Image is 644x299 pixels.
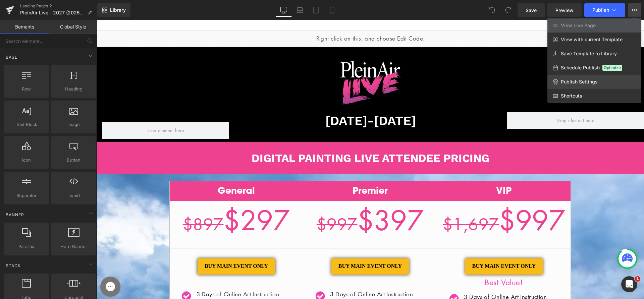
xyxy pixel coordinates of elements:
h2: Premier [206,165,340,177]
p: 3 Days of Online Art Instruction From 30+ Of The Worlds Best Artists [233,270,330,288]
span: BUY MAIN EVENT ONLY [108,242,171,250]
button: Gorgias live chat [3,2,23,22]
button: View Live PageView with current TemplateSave Template to LibrarySchedule PublishOptimizePublish S... [628,3,641,17]
a: Preview [547,3,582,17]
span: Shortcuts [561,93,582,99]
span: PleinAir Live - 2027 (2025 Attendee Pricing) [20,10,85,15]
span: Stack [5,262,21,269]
a: Buy Now & Get Beginners day for free! - Opens in a new tab - Opens in a new tab - Opens in a new tab [368,238,446,254]
span: Publish [592,7,609,13]
a: New Library [97,3,130,17]
span: Image [53,121,94,128]
button: Publish [584,3,625,17]
a: Buy With Beginners Day - Opens in a new tab - Opens in a new tab - Opens in a new tab - Opens in ... [101,238,178,254]
button: Redo [501,3,515,17]
span: Schedule Publish [561,65,600,71]
p: Best Value! [350,258,464,267]
span: $397 [220,182,327,218]
a: Buy Now & Get Beginners day for free! - Opens in a new tab - Opens in a new tab - Opens in a new tab [234,238,312,254]
span: BUY MAIN EVENT ONLY [375,242,439,250]
a: Global Style [49,20,97,34]
span: Hero Banner [53,243,94,250]
span: Banner [5,212,25,218]
h2: VIP [340,165,474,177]
span: View with current Template [561,37,623,43]
h2: General [73,165,206,177]
span: BUY MAIN EVENT ONLY [241,242,305,250]
span: Text Block [6,121,47,128]
span: View Live Page [561,22,596,28]
span: $297 [86,182,193,218]
a: Mobile [324,3,340,17]
p: 3 Days of Online Art Instruction From 30+ Of The Worlds Best Artists [367,272,464,290]
span: Save Template to Library [561,51,617,57]
span: Base [5,54,18,60]
a: Tablet [308,3,324,17]
span: Separator [6,192,47,199]
a: Landing Pages [20,3,97,9]
s: $897 [86,193,127,215]
b: DIGITAL PAINTING LIVE ATTENDEE PRICING [155,131,392,144]
s: $1,697 [346,193,402,215]
a: Desktop [276,3,292,17]
iframe: Intercom live chat [621,276,637,292]
span: Preview [555,7,574,14]
span: Button [53,157,94,164]
button: Undo [485,3,499,17]
p: 3 Days of Online Art Instruction From 30+ Of The Worlds Best Artists [100,270,196,288]
span: Parallax [6,243,47,250]
span: Publish Settings [561,79,598,85]
span: Library [110,7,126,13]
h1: [DATE]-[DATE] [137,92,411,110]
a: Laptop [292,3,308,17]
span: Heading [53,85,94,93]
span: Liquid [53,192,94,199]
span: Icon [6,157,47,164]
s: $997 [220,193,261,215]
span: $997 [346,182,468,218]
span: 1 [635,276,640,282]
span: Save [526,7,537,14]
span: Row [6,85,47,93]
span: Optimize [602,65,622,71]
